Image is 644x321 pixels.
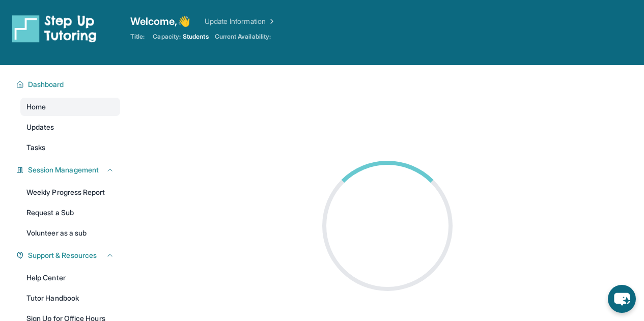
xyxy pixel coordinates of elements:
[28,250,97,260] span: Support & Resources
[20,203,120,222] a: Request a Sub
[20,183,120,201] a: Weekly Progress Report
[130,14,190,28] span: Welcome, 👋
[24,79,114,90] button: Dashboard
[12,14,97,43] img: logo
[20,138,120,157] a: Tasks
[20,98,120,116] a: Home
[205,16,276,26] a: Update Information
[20,118,120,136] a: Updates
[20,224,120,242] a: Volunteer as a sub
[24,165,114,175] button: Session Management
[26,102,46,112] span: Home
[24,250,114,260] button: Support & Resources
[266,16,276,26] img: Chevron Right
[26,142,45,153] span: Tasks
[183,33,209,41] span: Students
[215,33,271,41] span: Current Availability:
[608,285,636,313] button: chat-button
[28,165,99,175] span: Session Management
[28,79,64,90] span: Dashboard
[20,289,120,307] a: Tutor Handbook
[20,269,120,287] a: Help Center
[130,33,145,41] span: Title:
[26,122,54,132] span: Updates
[153,33,181,41] span: Capacity:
